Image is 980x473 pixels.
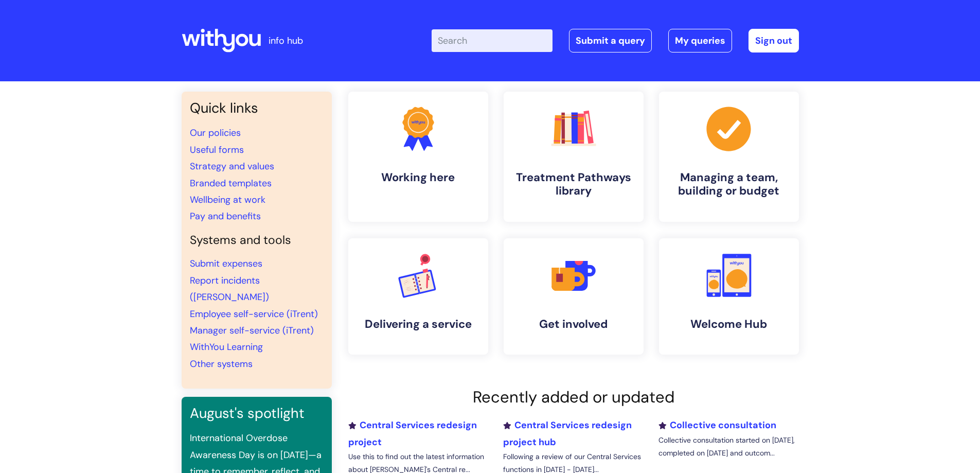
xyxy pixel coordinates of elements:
[190,308,318,320] a: Employee self-service (iTrent)
[503,419,632,448] a: Central Services redesign project hub
[190,233,324,248] h4: Systems and tools
[667,318,791,331] h4: Welcome Hub
[504,238,644,355] a: Get involved
[658,419,776,431] a: Collective consultation
[667,171,791,198] h4: Managing a team, building or budget
[569,29,652,52] a: Submit a query
[658,434,798,460] p: Collective consultation started on [DATE], completed on [DATE] and outcom...
[432,29,799,52] div: | -
[190,194,265,206] a: Wellbeing at work
[512,318,635,331] h4: Get involved
[190,127,241,139] a: Our policies
[190,160,274,172] a: Strategy and values
[668,29,732,52] a: My queries
[432,29,553,52] input: Search
[504,92,644,222] a: Treatment Pathways library
[190,210,261,222] a: Pay and benefits
[357,318,480,331] h4: Delivering a service
[348,388,799,407] h2: Recently added or updated
[190,358,253,370] a: Other systems
[348,92,488,222] a: Working here
[190,341,263,353] a: WithYou Learning
[190,274,269,303] a: Report incidents ([PERSON_NAME])
[190,257,262,270] a: Submit expenses
[190,405,324,422] h3: August's spotlight
[269,32,303,49] p: info hub
[190,177,272,189] a: Branded templates
[348,238,488,355] a: Delivering a service
[512,171,635,198] h4: Treatment Pathways library
[348,419,477,448] a: Central Services redesign project
[659,92,799,222] a: Managing a team, building or budget
[749,29,799,52] a: Sign out
[357,171,480,184] h4: Working here
[190,324,314,337] a: Manager self-service (iTrent)
[190,144,244,156] a: Useful forms
[190,100,324,116] h3: Quick links
[659,238,799,355] a: Welcome Hub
